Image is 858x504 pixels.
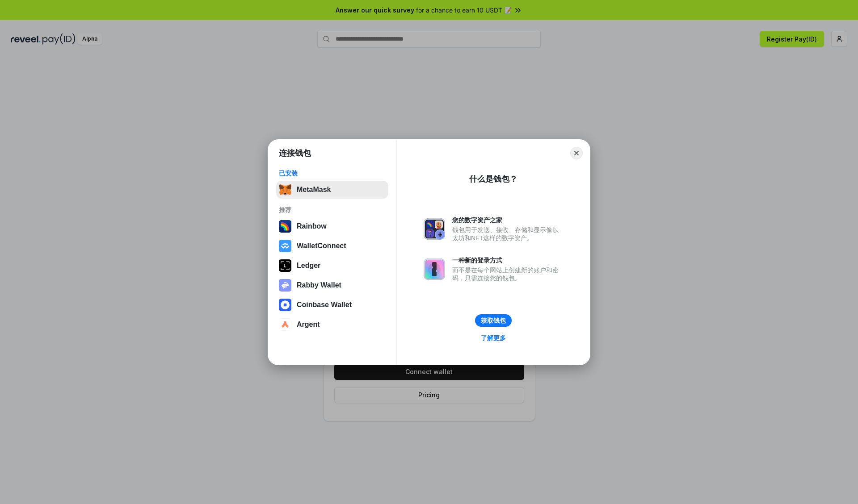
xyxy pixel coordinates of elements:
[297,281,341,289] div: Rabby Wallet
[297,186,331,194] div: MetaMask
[481,317,506,325] div: 获取钱包
[481,334,506,342] div: 了解更多
[279,259,291,272] img: svg+xml,%3Csvg%20xmlns%3D%22http%3A%2F%2Fwww.w3.org%2F2000%2Fsvg%22%20width%3D%2228%22%20height%3...
[276,217,388,235] button: Rainbow
[297,222,327,230] div: Rainbow
[279,206,386,214] div: 推荐
[279,220,291,233] img: svg+xml,%3Csvg%20width%3D%22120%22%20height%3D%22120%22%20viewBox%3D%220%200%20120%20120%22%20fil...
[276,316,388,333] button: Argent
[424,258,445,280] img: svg+xml,%3Csvg%20xmlns%3D%22http%3A%2F%2Fwww.w3.org%2F2000%2Fsvg%22%20fill%3D%22none%22%20viewBox...
[276,296,388,314] button: Coinbase Wallet
[276,181,388,199] button: MetaMask
[469,174,517,184] div: 什么是钱包？
[452,256,563,264] div: 一种新的登录方式
[297,321,320,329] div: Argent
[297,262,320,270] div: Ledger
[279,148,311,158] h1: 连接钱包
[297,242,346,250] div: WalletConnect
[279,240,291,252] img: svg+xml,%3Csvg%20width%3D%2228%22%20height%3D%2228%22%20viewBox%3D%220%200%2028%2028%22%20fill%3D...
[279,318,291,331] img: svg+xml,%3Csvg%20width%3D%2228%22%20height%3D%2228%22%20viewBox%3D%220%200%2028%2028%22%20fill%3D...
[279,299,291,311] img: svg+xml,%3Csvg%20width%3D%2228%22%20height%3D%2228%22%20viewBox%3D%220%200%2028%2028%22%20fill%3D...
[570,147,583,159] button: Close
[279,169,386,177] div: 已安装
[276,276,388,294] button: Rabby Wallet
[297,301,352,309] div: Coinbase Wallet
[424,218,445,240] img: svg+xml,%3Csvg%20xmlns%3D%22http%3A%2F%2Fwww.w3.org%2F2000%2Fsvg%22%20fill%3D%22none%22%20viewBox...
[279,183,291,196] img: svg+xml,%3Csvg%20fill%3D%22none%22%20height%3D%2233%22%20viewBox%3D%220%200%2035%2033%22%20width%...
[452,226,563,242] div: 钱包用于发送、接收、存储和显示像以太坊和NFT这样的数字资产。
[475,332,511,344] a: 了解更多
[279,279,291,292] img: svg+xml,%3Csvg%20xmlns%3D%22http%3A%2F%2Fwww.w3.org%2F2000%2Fsvg%22%20fill%3D%22none%22%20viewBox...
[475,314,512,327] button: 获取钱包
[452,216,563,224] div: 您的数字资产之家
[452,266,563,282] div: 而不是在每个网站上创建新的账户和密码，只需连接您的钱包。
[276,257,388,275] button: Ledger
[276,237,388,255] button: WalletConnect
